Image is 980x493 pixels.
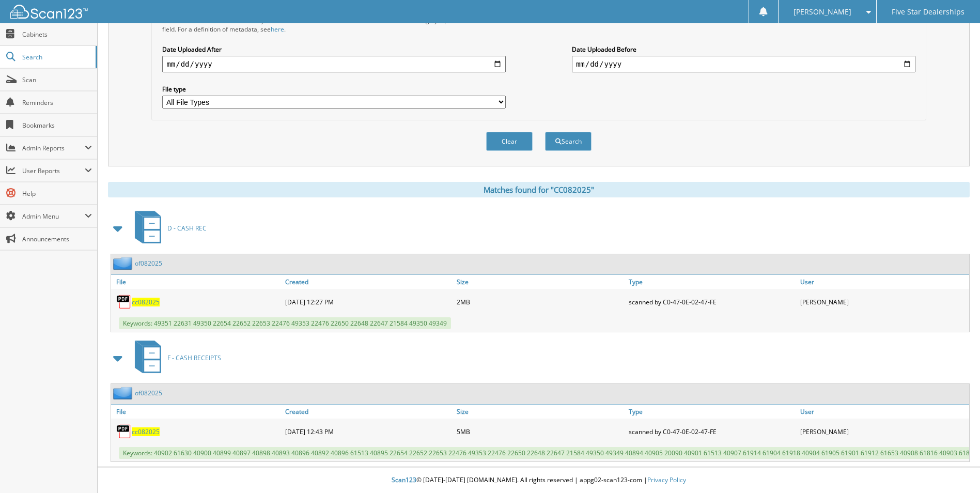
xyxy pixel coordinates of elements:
span: Cabinets [22,30,92,39]
a: cc082025 [132,298,160,306]
label: File type [162,85,506,94]
a: User [798,405,969,419]
span: [PERSON_NAME] [794,9,851,15]
a: D - CASH REC [129,208,207,249]
a: Created [283,405,454,419]
input: end [572,56,915,72]
a: Type [626,275,798,289]
a: Created [283,275,454,289]
label: Date Uploaded After [162,45,506,54]
a: of082025 [135,389,162,397]
img: PDF.png [116,294,132,310]
span: User Reports [22,166,85,175]
a: Type [626,405,798,419]
div: [DATE] 12:27 PM [283,291,454,312]
span: Reminders [22,98,92,107]
img: folder2.png [113,257,135,270]
span: Admin Reports [22,144,85,152]
span: Admin Menu [22,212,85,221]
div: [DATE] 12:43 PM [283,421,454,442]
a: cc082025 [132,427,160,436]
div: All metadata fields are searched by default. Select a cabinet with metadata to enable filtering b... [162,16,506,34]
div: scanned by C0-47-0E-02-47-FE [626,421,798,442]
label: Date Uploaded Before [572,45,915,54]
a: File [111,405,283,419]
span: Search [22,53,90,61]
div: [PERSON_NAME] [798,291,969,312]
span: F - CASH RECEIPTS [167,353,221,362]
div: © [DATE]-[DATE] [DOMAIN_NAME]. All rights reserved | appg02-scan123-com | [98,468,980,493]
a: Size [454,275,626,289]
a: User [798,275,969,289]
div: [PERSON_NAME] [798,421,969,442]
img: PDF.png [116,424,132,439]
span: Scan [22,75,92,84]
span: Keywords: 49351 22631 49350 22654 22652 22653 22476 49353 22476 22650 22648 22647 21584 49350 49349 [119,317,451,329]
span: D - CASH REC [167,224,207,233]
span: Announcements [22,235,92,243]
div: 5MB [454,421,626,442]
span: Help [22,189,92,198]
input: start [162,56,506,72]
div: 2MB [454,291,626,312]
button: Search [545,132,592,151]
span: Scan123 [392,475,416,484]
a: here [271,25,284,34]
a: F - CASH RECEIPTS [129,337,221,378]
img: folder2.png [113,387,135,399]
img: scan123-logo-white.svg [10,5,88,19]
a: Size [454,405,626,419]
a: Privacy Policy [647,475,686,484]
span: Five Star Dealerships [892,9,965,15]
div: scanned by C0-47-0E-02-47-FE [626,291,798,312]
iframe: Chat Widget [928,443,980,493]
div: Matches found for "CC082025" [108,182,970,197]
span: Bookmarks [22,121,92,130]
button: Clear [486,132,533,151]
a: File [111,275,283,289]
a: of082025 [135,259,162,268]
